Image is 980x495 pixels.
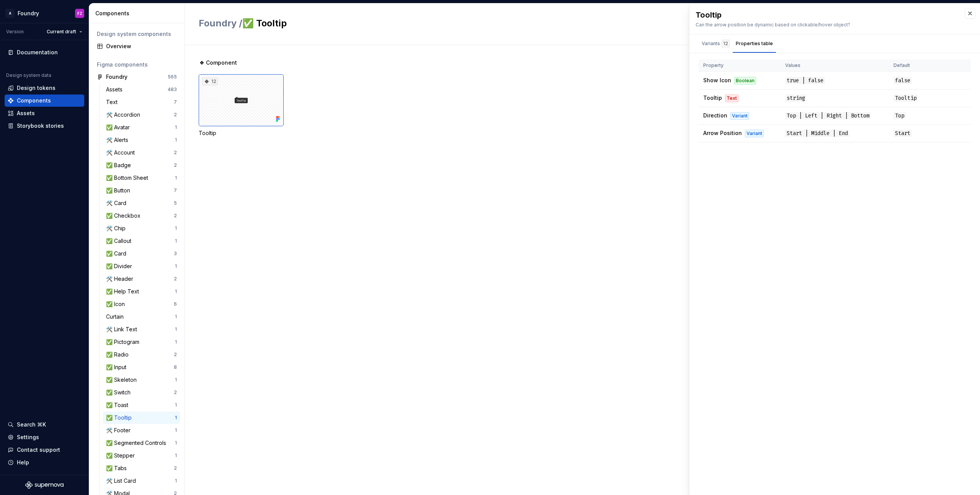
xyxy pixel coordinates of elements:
[175,377,177,383] div: 1
[175,326,177,332] div: 1
[785,130,849,137] span: Start | Middle | End
[199,74,284,137] div: 12Tooltip
[175,314,177,320] div: 1
[103,260,180,272] a: ✅ Divider1
[103,336,180,348] a: ✅ Pictogram1
[893,130,912,137] span: Start
[696,10,957,20] div: Tooltip
[103,386,180,399] a: ✅ Switch2
[106,401,131,409] div: ✅ Toast
[103,449,180,462] a: ✅ Stepper1
[734,77,756,85] div: Boolean
[17,446,60,454] div: Contact support
[106,363,129,371] div: ✅ Input
[175,263,177,269] div: 1
[5,120,84,132] a: Storybook stories
[893,77,912,84] span: false
[175,478,177,484] div: 1
[103,462,180,474] a: ✅ Tabs2
[702,40,730,47] div: Variants
[5,82,84,94] a: Design tokens
[168,86,177,93] div: 483
[25,481,64,489] svg: Supernova Logo
[785,112,871,119] span: Top | Left | Right | Bottom
[174,465,177,471] div: 2
[696,22,957,28] div: Can the arrow position be dynamic based on clickable/hover object?
[889,59,971,72] th: Default
[106,199,129,207] div: 🛠️ Card
[17,109,35,117] div: Assets
[103,134,180,146] a: 🛠️ Alerts1
[174,251,177,257] div: 3
[47,29,76,35] span: Current draft
[703,130,742,136] span: Arrow Position
[103,412,180,424] a: ✅ Tooltip1
[106,376,140,384] div: ✅ Skeleton
[174,187,177,194] div: 7
[103,437,180,449] a: ✅ Segmented Controls1
[725,94,738,102] div: Text
[17,122,64,130] div: Storybook stories
[174,112,177,118] div: 2
[106,73,127,81] div: Foundry
[703,112,727,119] span: Direction
[175,453,177,459] div: 1
[17,97,51,104] div: Components
[103,109,180,121] a: 🛠️ Accordion2
[175,415,177,421] div: 1
[103,399,180,411] a: ✅ Toast1
[175,339,177,345] div: 1
[893,112,906,119] span: Top
[106,225,129,232] div: 🛠️ Chip
[17,49,58,56] div: Documentation
[199,18,242,29] span: Foundry /
[175,175,177,181] div: 1
[17,84,56,92] div: Design tokens
[103,374,180,386] a: ✅ Skeleton1
[17,421,46,428] div: Search ⌘K
[106,389,134,396] div: ✅ Switch
[736,40,773,47] div: Properties table
[103,475,180,487] a: 🛠️ List Card1
[893,94,918,102] span: Tooltip
[106,414,135,422] div: ✅ Tooltip
[175,427,177,433] div: 1
[5,9,15,18] div: A
[103,235,180,247] a: ✅ Callout1
[103,298,180,310] a: ✅ Icon6
[703,94,722,101] span: Tooltip
[103,273,180,285] a: 🛠️ Header2
[106,338,142,346] div: ✅ Pictogram
[106,288,142,295] div: ✅ Help Text
[103,197,180,209] a: 🛠️ Card5
[781,59,889,72] th: Values
[5,431,84,443] a: Settings
[103,348,180,361] a: ✅ Radio2
[97,61,177,68] div: Figma components
[703,77,731,83] span: Show Icon
[103,83,180,96] a: Assets483
[175,288,177,295] div: 1
[175,124,177,130] div: 1
[106,300,128,308] div: ✅ Icon
[6,72,51,78] div: Design system data
[5,94,84,107] a: Components
[175,238,177,244] div: 1
[106,174,151,182] div: ✅ Bottom Sheet
[199,17,857,29] h2: ✅ Tooltip
[175,137,177,143] div: 1
[174,200,177,206] div: 5
[103,424,180,436] a: 🛠️ Footer1
[5,418,84,431] button: Search ⌘K
[95,10,181,17] div: Components
[103,285,180,298] a: ✅ Help Text1
[106,212,144,220] div: ✅ Checkbox
[106,111,143,119] div: 🛠️ Accordion
[103,210,180,222] a: ✅ Checkbox2
[175,440,177,446] div: 1
[5,46,84,59] a: Documentation
[77,10,82,16] div: FZ
[106,427,134,434] div: 🛠️ Footer
[106,149,138,156] div: 🛠️ Account
[174,389,177,396] div: 2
